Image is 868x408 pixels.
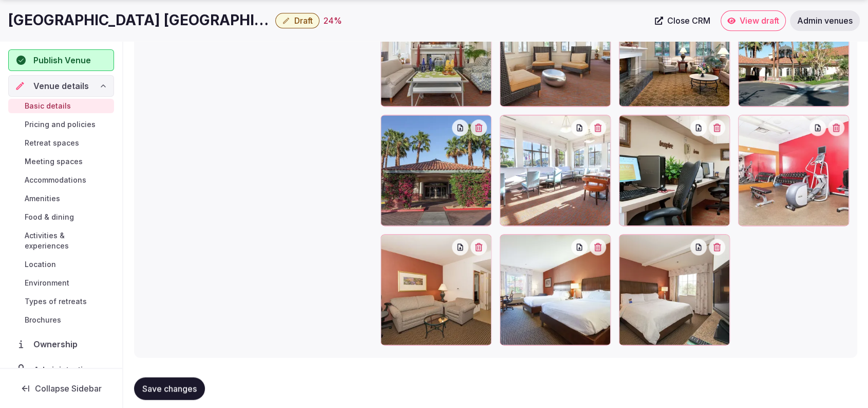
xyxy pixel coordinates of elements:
a: Accommodations [8,173,114,187]
a: Administration [8,359,114,381]
span: Brochures [25,315,61,325]
span: Food & dining [25,212,74,222]
a: Types of retreats [8,294,114,309]
a: Close CRM [649,10,716,31]
button: Publish Venue [8,49,114,71]
a: Activities & experiences [8,228,114,253]
span: Accommodations [25,175,86,185]
span: Draft [294,15,313,26]
span: Location [25,259,56,270]
div: RV-Hilton Garden Inn Palm Springs-accommodation 4.jpg [381,234,492,345]
div: RV-Hilton Garden Inn Palm Springs-dining 2.jpg [500,115,611,226]
a: Ownership [8,333,114,355]
button: Save changes [134,377,205,400]
span: Meeting spaces [25,156,83,167]
span: Publish Venue [33,54,91,66]
a: Location [8,257,114,272]
button: 24% [324,14,342,27]
a: Meeting spaces [8,154,114,169]
span: Save changes [142,383,197,394]
span: Types of retreats [25,296,87,307]
div: RV-Hilton Garden Inn Palm Springs-amenities 4.jpg [619,115,730,226]
a: Environment [8,276,114,290]
div: RV-Hilton Garden Inn Palm Springs-accommodation 2.jpg [619,234,730,345]
a: Pricing and policies [8,117,114,132]
span: Ownership [33,338,82,350]
a: Brochures [8,313,114,327]
span: Amenities [25,193,60,204]
a: Amenities [8,191,114,206]
a: Basic details [8,99,114,113]
div: RV-Hilton Garden Inn Palm Springs-amenities 2.jpg [738,115,849,226]
h1: [GEOGRAPHIC_DATA] [GEOGRAPHIC_DATA] [8,10,271,30]
a: Admin venues [790,10,860,31]
span: Admin venues [797,15,853,26]
span: Collapse Sidebar [35,383,102,394]
span: Activities & experiences [25,230,110,251]
span: Retreat spaces [25,138,79,148]
div: 24 % [324,14,342,27]
span: Basic details [25,101,71,111]
button: Collapse Sidebar [8,377,114,400]
span: Pricing and policies [25,119,96,130]
span: View draft [740,15,779,26]
div: RV-Hilton Garden Inn Palm Springs-accommodation 3.jpg [500,234,611,345]
button: Draft [275,13,319,28]
a: Food & dining [8,210,114,224]
span: Environment [25,278,69,288]
span: Close CRM [667,15,710,26]
a: Retreat spaces [8,136,114,150]
span: Administration [33,364,97,376]
a: View draft [721,10,786,31]
div: RV-Hilton Garden Inn Palm Springs-exterior 2.jpg [381,115,492,226]
span: Venue details [33,80,89,92]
